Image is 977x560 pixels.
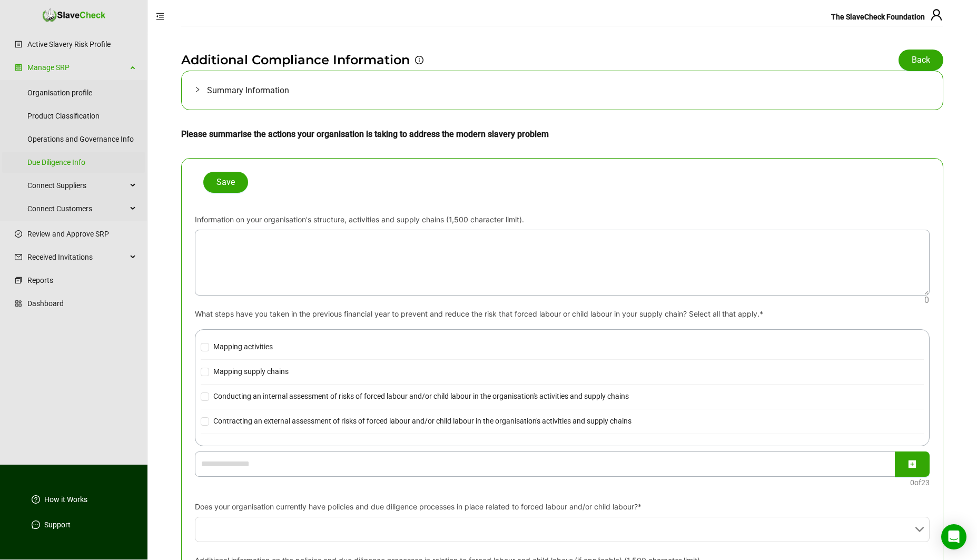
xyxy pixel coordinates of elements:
span: message [32,520,40,529]
div: 0 of 23 [195,477,930,488]
a: Reports [27,270,136,291]
a: Active Slavery Risk Profile [27,34,136,55]
span: user [930,8,943,21]
span: group [15,64,22,71]
span: Back [912,54,930,66]
a: How it Works [44,494,87,505]
span: Connect Suppliers [27,175,127,196]
a: Dashboard [27,293,136,314]
label: Does your organisation currently have policies and due diligence processes in place related to fo... [195,501,649,513]
label: What steps have you taken in the previous financial year to prevent and reduce the risk that forc... [195,308,771,320]
span: collapsed [194,86,201,93]
button: Back [899,50,943,71]
div: Open Intercom Messenger [941,524,966,549]
span: Connect Customers [27,198,127,219]
span: menu-fold [156,12,164,21]
div: Summary Information [182,71,943,110]
label: Information on your organisation's structure, activities and supply chains (1,500 character limit). [195,214,531,225]
a: Operations and Governance Info [27,129,136,150]
span: mail [15,253,22,261]
span: Save [216,176,235,189]
h3: Please summarise the actions your organisation is taking to address the modern slavery problem [181,119,943,150]
span: Conducting an internal assessment of risks of forced labour and/or child labour in the organisati... [209,391,633,402]
span: plus-square [908,460,916,468]
a: Support [44,519,71,530]
a: Review and Approve SRP [27,223,136,244]
span: The SlaveCheck Foundation [831,13,925,21]
textarea: Information on your organisation's structure, activities and supply chains (1,500 character limit). [195,230,929,295]
h1: Additional Compliance Information [181,52,943,68]
span: Summary Information [207,84,930,97]
span: question-circle [32,495,40,504]
span: Contracting an external assessment of risks of forced labour and/or child labour in the organisat... [209,416,636,427]
span: Mapping activities [209,341,277,352]
a: Manage SRP [27,57,127,78]
a: Organisation profile [27,82,136,103]
span: Received Invitations [27,247,127,268]
span: Mapping supply chains [209,366,293,377]
button: Save [203,172,248,193]
span: info-circle [415,56,423,64]
a: Product Classification [27,105,136,126]
button: plus-square [895,451,930,477]
a: Due Diligence Info [27,152,136,173]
